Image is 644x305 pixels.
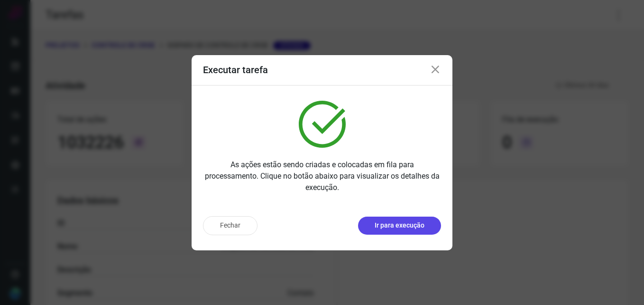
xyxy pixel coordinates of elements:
[299,101,346,148] img: verified.svg
[203,64,268,76] h3: Executar tarefa
[203,216,258,235] button: Fechar
[203,159,441,193] p: As ações estão sendo criadas e colocadas em fila para processamento. Clique no botão abaixo para ...
[358,217,441,235] button: Ir para execução
[375,220,424,230] p: Ir para execução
